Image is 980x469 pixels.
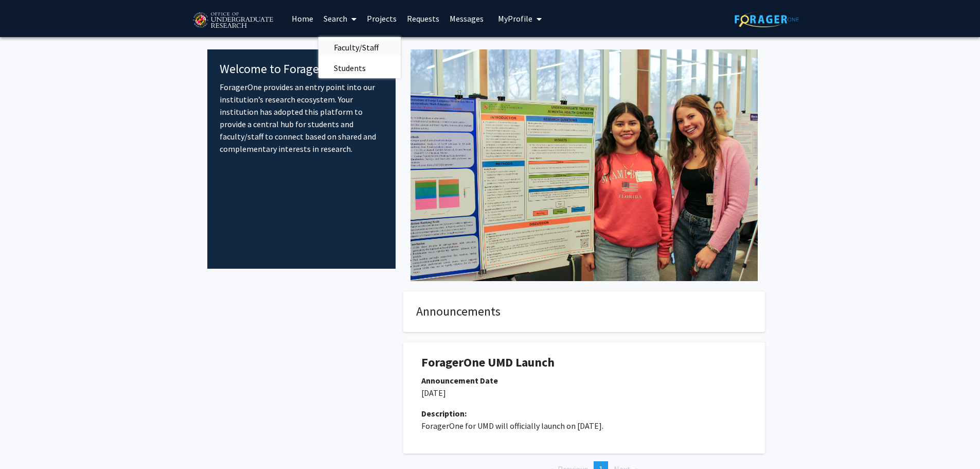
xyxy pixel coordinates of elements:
a: Search [318,1,362,37]
h4: Welcome to ForagerOne [220,62,384,77]
a: Faculty/Staff [318,40,401,55]
iframe: Chat [8,423,44,461]
h1: ForagerOne UMD Launch [421,355,747,370]
img: University of Maryland Logo [189,8,276,33]
a: Projects [362,1,402,37]
a: Requests [402,1,444,37]
img: Cover Image [411,49,758,281]
p: [DATE] [421,387,747,399]
p: ForagerOne provides an entry point into our institution’s research ecosystem. Your institution ha... [220,81,384,155]
h4: Announcements [416,304,752,319]
span: Faculty/Staff [318,37,394,58]
a: Home [287,1,318,37]
a: Messages [444,1,489,37]
div: Announcement Date [421,374,747,387]
span: Students [318,58,381,78]
img: ForagerOne Logo [735,11,799,27]
a: Students [318,60,401,76]
span: My Profile [498,13,532,24]
p: ForagerOne for UMD will officially launch on [DATE]. [421,420,747,432]
div: Description: [421,407,747,420]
